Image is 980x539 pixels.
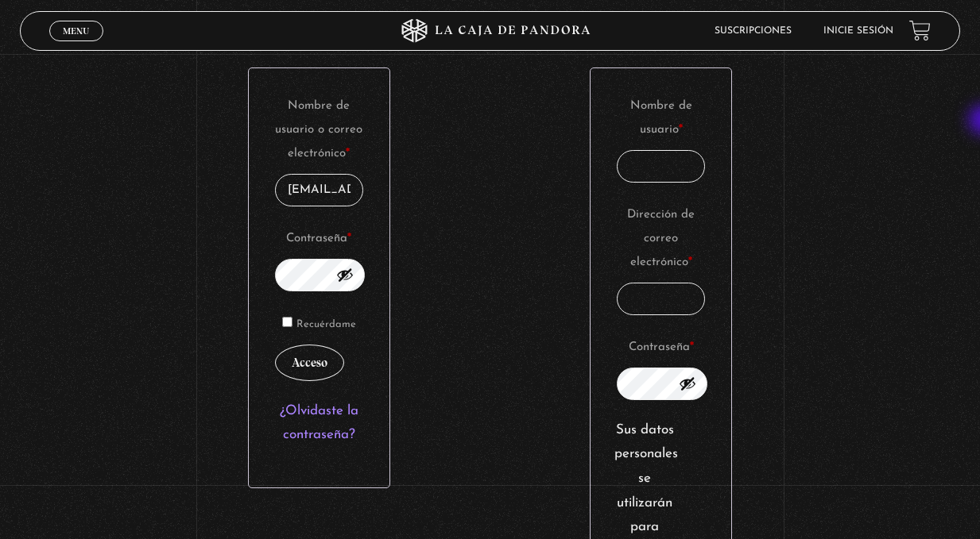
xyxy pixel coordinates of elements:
[336,266,354,283] button: Mostrar contraseña
[296,319,356,329] span: Recuérdame
[63,26,89,36] span: Menu
[280,404,358,442] a: ¿Olvidaste la contraseña?
[823,26,893,36] a: Inicie sesión
[617,94,705,142] label: Nombre de usuario
[282,317,292,327] input: Recuérdame
[715,26,792,36] a: Suscripciones
[161,44,477,52] h2: Acceder
[57,39,95,50] span: Cerrar
[617,336,705,360] label: Contraseña
[275,227,363,251] label: Contraseña
[275,345,344,381] button: Acceso
[275,94,363,166] label: Nombre de usuario o correo electrónico
[503,44,819,52] h2: Registrarse
[909,20,931,41] a: View your shopping cart
[679,375,696,392] button: Mostrar contraseña
[617,203,705,275] label: Dirección de correo electrónico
